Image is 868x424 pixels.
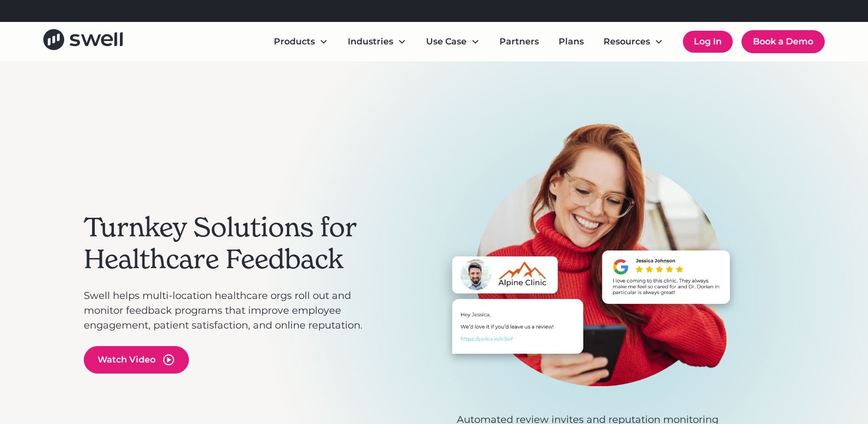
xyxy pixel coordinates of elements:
[417,31,488,53] div: Use Case
[339,31,415,53] div: Industries
[97,353,156,366] div: Watch Video
[426,35,467,48] div: Use Case
[813,371,868,424] iframe: Chat Widget
[43,29,123,54] a: home
[265,31,337,53] div: Products
[603,35,650,48] div: Resources
[741,30,825,53] a: Book a Demo
[84,212,380,275] h2: Turnkey Solutions for Healthcare Feedback
[84,289,380,333] p: Swell helps multi-location healthcare orgs roll out and monitor feedback programs that improve em...
[491,31,548,53] a: Partners
[683,31,733,53] a: Log In
[274,35,315,48] div: Products
[348,35,393,48] div: Industries
[595,31,672,53] div: Resources
[84,346,189,374] a: open lightbox
[550,31,593,53] a: Plans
